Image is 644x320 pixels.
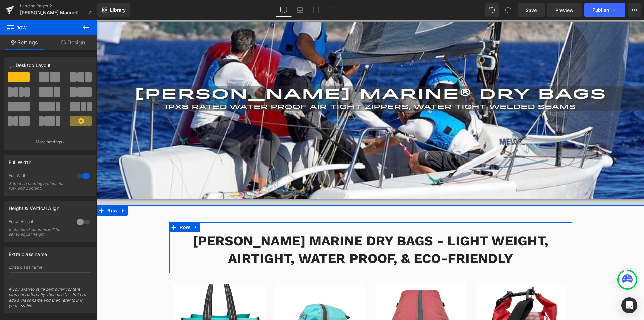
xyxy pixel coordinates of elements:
[485,3,499,17] button: Undo
[97,3,130,17] a: New Library
[501,3,515,17] button: Redo
[9,62,91,69] p: Desktop Layout
[20,10,85,15] span: [PERSON_NAME] Marine® - Dry Bags
[621,297,637,313] div: Open Intercom Messenger
[592,7,609,13] span: Publish
[584,3,625,17] button: Publish
[77,212,470,247] h2: [PERSON_NAME] MARINE DRY BAGS - LIGHT WEIGHT, AIRTIGHT, WATER PROOF, & ECO-FRIENDLY
[4,134,96,150] button: More settings
[9,155,31,165] div: Full Width
[324,3,340,17] a: Mobile
[36,139,62,145] p: More settings
[110,7,126,13] span: Library
[9,181,69,191] div: Select stretching options for row and content.
[9,173,70,180] div: Full Width
[526,7,537,14] span: Save
[81,202,95,212] span: Row
[7,20,74,35] span: Row
[9,219,70,226] div: Equal Height
[555,7,574,14] span: Preview
[9,265,91,270] div: Extra class name
[9,201,59,211] div: Height & Vertical Align
[9,287,91,313] div: If you wish to style particular content element differently, then use this field to add a class n...
[22,185,31,195] a: Expand / Collapse
[276,3,292,17] a: Desktop
[547,3,582,17] a: Preview
[292,3,308,17] a: Laptop
[308,3,324,17] a: Tablet
[68,83,479,90] span: IPX8 RATED WATER PROOF AIR TIGHT ZIPPERS, WATER TIGHT WELDED SEAMS
[49,35,97,50] a: Design
[20,3,97,9] a: Landing Pages
[9,185,22,195] span: Row
[9,227,69,237] div: If checked columns will be set to equal height.
[9,247,47,257] div: Extra class name
[628,3,641,17] button: More
[95,202,103,212] a: Expand / Collapse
